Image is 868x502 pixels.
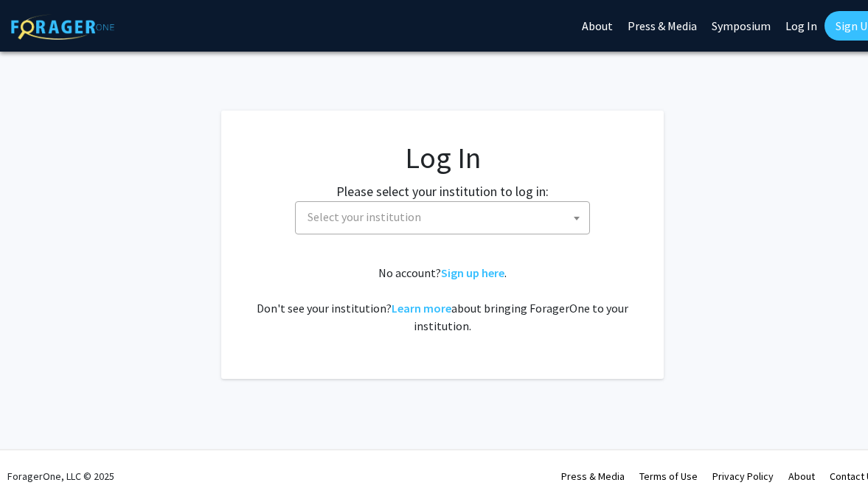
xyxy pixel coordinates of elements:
[392,301,451,316] a: Learn more about bringing ForagerOne to your institution
[639,470,698,483] a: Terms of Use
[441,265,504,280] a: Sign up here
[7,450,114,502] div: ForagerOne, LLC © 2025
[308,209,421,224] span: Select your institution
[251,264,634,335] div: No account? . Don't see your institution? about bringing ForagerOne to your institution.
[251,140,634,175] h1: Log In
[336,181,549,201] label: Please select your institution to log in:
[561,470,625,483] a: Press & Media
[788,470,815,483] a: About
[11,14,114,40] img: ForagerOne Logo
[302,202,589,232] span: Select your institution
[712,470,774,483] a: Privacy Policy
[295,201,590,234] span: Select your institution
